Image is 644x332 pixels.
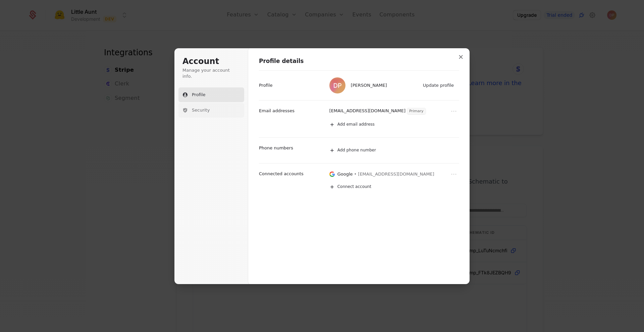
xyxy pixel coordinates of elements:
[420,80,458,90] button: Update profile
[182,67,240,79] p: Manage your account info.
[337,122,375,127] span: Add email address
[178,87,244,102] button: Profile
[329,171,335,177] img: Google
[337,184,371,190] span: Connect account
[337,171,353,177] p: Google
[259,145,293,151] p: Phone numbers
[450,107,458,115] button: Open menu
[354,171,434,177] span: • [EMAIL_ADDRESS][DOMAIN_NAME]
[407,108,426,114] span: Primary
[259,82,272,88] p: Profile
[259,171,304,177] p: Connected accounts
[326,180,459,194] button: Connect account
[329,77,345,93] img: Daria Pom
[450,170,458,178] button: Open menu
[351,82,387,88] span: [PERSON_NAME]
[192,92,205,98] span: Profile
[326,117,467,132] button: Add email address
[259,57,459,65] h1: Profile details
[329,108,406,115] p: [EMAIL_ADDRESS][DOMAIN_NAME]
[182,56,240,67] h1: Account
[326,143,467,158] button: Add phone number
[192,107,210,113] span: Security
[337,148,376,153] span: Add phone number
[259,108,294,114] p: Email addresses
[455,51,467,63] button: Close modal
[178,103,244,118] button: Security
